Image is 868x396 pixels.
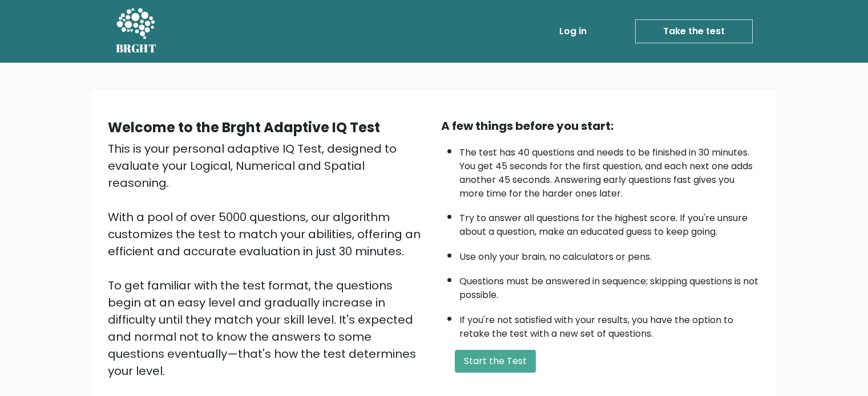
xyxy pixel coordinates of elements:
[459,308,761,341] li: If you're not satisfied with your results, you have the option to retake the test with a new set ...
[116,5,157,58] a: BRGHT
[459,206,761,239] li: Try to answer all questions for the highest score. If you're unsure about a question, make an edu...
[441,117,761,134] div: A few things before you start:
[555,20,591,43] a: Log in
[635,19,753,43] a: Take the test
[459,244,761,264] li: Use only your brain, no calculators or pens.
[459,269,761,302] li: Questions must be answered in sequence; skipping questions is not possible.
[116,42,157,55] h5: BRGHT
[455,350,536,373] button: Start the Test
[459,140,761,201] li: The test has 40 questions and needs to be finished in 30 minutes. You get 45 seconds for the firs...
[108,118,380,137] b: Welcome to the Brght Adaptive IQ Test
